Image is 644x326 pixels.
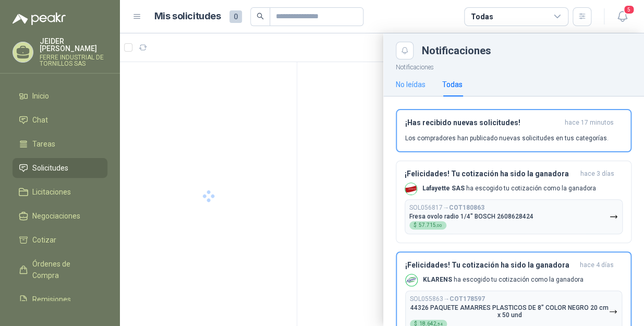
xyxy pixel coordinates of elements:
[32,258,98,281] span: Órdenes de Compra
[396,161,631,243] button: ¡Felicidades! Tu cotización ha sido la ganadorahace 3 días Company LogoLafayette SAS ha escogido ...
[405,134,609,143] p: Los compradores han publicado nuevas solicitudes en tus categorías.
[613,7,631,26] button: 5
[32,210,80,222] span: Negociaciones
[40,38,107,52] p: JEIDER [PERSON_NAME]
[565,118,614,127] span: hace 17 minutos
[422,185,465,192] b: Lafayette SAS
[442,79,463,90] div: Todas
[13,86,107,106] a: Inicio
[580,170,614,178] span: hace 3 días
[396,42,414,59] button: Close
[410,304,609,319] p: 44326 PAQUETE AMARRES PLASTICOS DE 8" COLOR NEGRO 20 cm x 50 und
[405,183,417,195] img: Company Logo
[405,170,576,178] h3: ¡Felicidades! Tu cotización ha sido la ganadora
[229,10,242,23] span: 0
[32,138,55,150] span: Tareas
[436,223,442,228] span: ,00
[383,59,644,73] p: Notificaciones
[422,184,596,193] p: ha escogido tu cotización como la ganadora
[580,261,614,270] span: hace 4 días
[423,276,452,283] b: KLARENS
[257,13,264,20] span: search
[13,182,107,202] a: Licitaciones
[396,109,631,152] button: ¡Has recibido nuevas solicitudes!hace 17 minutos Los compradores han publicado nuevas solicitudes...
[471,11,493,22] div: Todas
[409,204,484,212] p: SOL056817 →
[13,158,107,178] a: Solicitudes
[13,230,107,250] a: Cotizar
[405,118,561,127] h3: ¡Has recibido nuevas solicitudes!
[422,45,631,56] div: Notificaciones
[13,110,107,130] a: Chat
[32,234,56,246] span: Cotizar
[423,275,584,284] p: ha escogido tu cotización como la ganadora
[409,221,446,230] div: $
[40,54,107,67] p: FERRE INDUSTRIAL DE TORNILLOS SAS
[154,9,221,24] h1: Mis solicitudes
[32,186,71,198] span: Licitaciones
[449,295,485,303] b: COT178597
[32,90,49,102] span: Inicio
[32,162,68,174] span: Solicitudes
[32,294,71,305] span: Remisiones
[410,295,485,303] p: SOL055863 →
[405,261,576,270] h3: ¡Felicidades! Tu cotización ha sido la ganadora
[13,13,66,25] img: Logo peakr
[396,79,426,90] div: No leídas
[405,199,623,234] button: SOL056817→COT180863Fresa ovolo radio 1/4" BOSCH 2608628424$57.715,00
[13,254,107,285] a: Órdenes de Compra
[449,204,484,211] b: COT180863
[32,114,48,126] span: Chat
[623,5,635,15] span: 5
[13,206,107,226] a: Negociaciones
[13,134,107,154] a: Tareas
[419,223,442,228] span: 57.715
[409,213,533,220] p: Fresa ovolo radio 1/4" BOSCH 2608628424
[13,289,107,309] a: Remisiones
[406,274,417,286] img: Company Logo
